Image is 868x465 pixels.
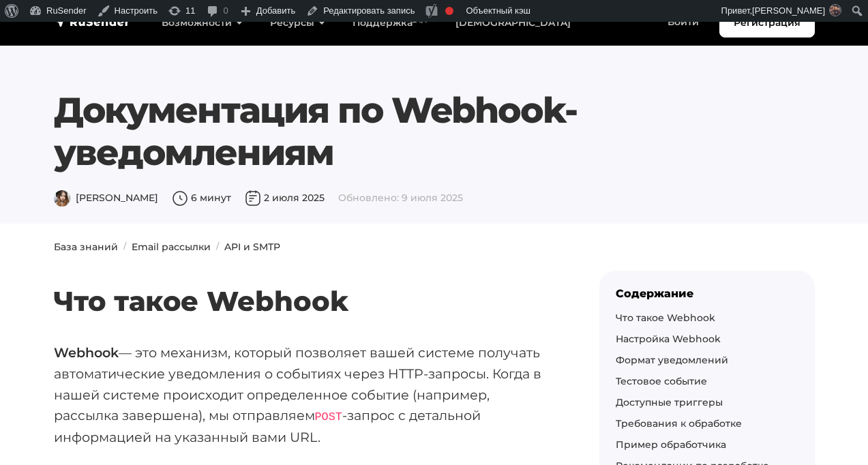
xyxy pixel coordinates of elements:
h2: Что такое Webhook [54,245,556,318]
span: 6 минут [172,192,231,204]
a: [DEMOGRAPHIC_DATA] [442,9,584,37]
a: Возможности [148,9,256,37]
a: Доступные триггеры [616,396,723,408]
h1: Документация по Webhook-уведомлениям [54,89,815,175]
p: — это механизм, который позволяет вашей системе получать автоматические уведомления о событиях че... [54,342,556,448]
span: [PERSON_NAME] [752,5,825,16]
a: Email рассылки [132,241,211,253]
a: Пример обработчика [616,438,726,451]
nav: breadcrumb [46,240,823,254]
a: Настройка Webhook [616,333,721,345]
a: Войти [654,8,713,36]
div: Фокусная ключевая фраза не установлена [445,7,453,15]
a: Поддержка24/7 [339,9,442,37]
a: Формат уведомлений [616,354,728,366]
a: API и SMTP [224,241,280,253]
img: Время чтения [172,190,188,207]
span: [PERSON_NAME] [54,192,158,204]
a: База знаний [54,241,118,253]
a: Регистрация [719,8,815,37]
div: Содержание [616,287,798,300]
span: Обновлено: 9 июля 2025 [338,192,463,204]
span: 2 июля 2025 [245,192,325,204]
strong: Webhook [54,344,119,361]
code: POST [315,410,342,423]
sup: 24/7 [413,16,428,25]
img: Дата публикации [245,190,261,207]
a: Требования к обработке [616,417,742,430]
a: Ресурсы [256,9,339,37]
a: Что такое Webhook [616,312,715,324]
img: RuSender [54,15,130,29]
a: Тестовое событие [616,375,707,387]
